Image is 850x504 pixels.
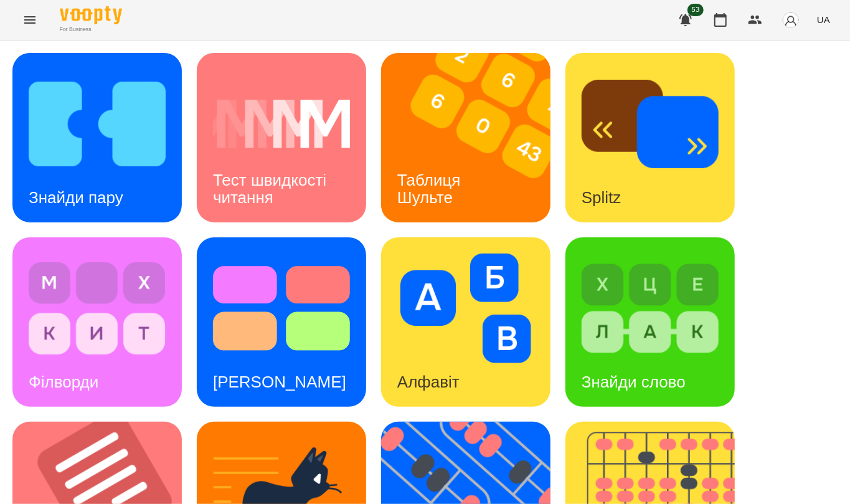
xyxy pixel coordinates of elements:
img: Тест Струпа [213,254,350,363]
span: UA [817,13,830,26]
a: ФілвордиФілворди [12,237,182,407]
a: Знайди паруЗнайди пару [12,53,182,222]
a: Таблиця ШультеТаблиця Шульте [381,53,550,222]
img: Знайди пару [29,69,166,179]
h3: Splitz [582,188,621,207]
h3: Таблиця Шульте [397,171,465,206]
img: Алфавіт [397,254,534,363]
h3: [PERSON_NAME] [213,373,346,391]
span: 53 [687,4,704,16]
span: For Business [60,26,122,34]
button: Menu [15,5,45,35]
h3: Знайди слово [582,373,686,391]
img: Splitz [582,69,719,179]
img: Таблиця Шульте [381,53,566,222]
a: АлфавітАлфавіт [381,237,550,407]
h3: Алфавіт [397,373,460,391]
h3: Знайди пару [29,188,123,207]
a: SplitzSplitz [565,53,735,222]
button: UA [812,8,835,31]
a: Тест швидкості читанняТест швидкості читання [197,53,366,222]
img: Тест швидкості читання [213,69,350,179]
a: Тест Струпа[PERSON_NAME] [197,237,366,407]
a: Знайди словоЗнайди слово [565,237,735,407]
img: Voopty Logo [60,6,122,24]
h3: Тест швидкості читання [213,171,331,206]
img: avatar_s.png [782,11,800,29]
img: Філворди [29,254,166,363]
img: Знайди слово [582,254,719,363]
h3: Філворди [29,373,98,391]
